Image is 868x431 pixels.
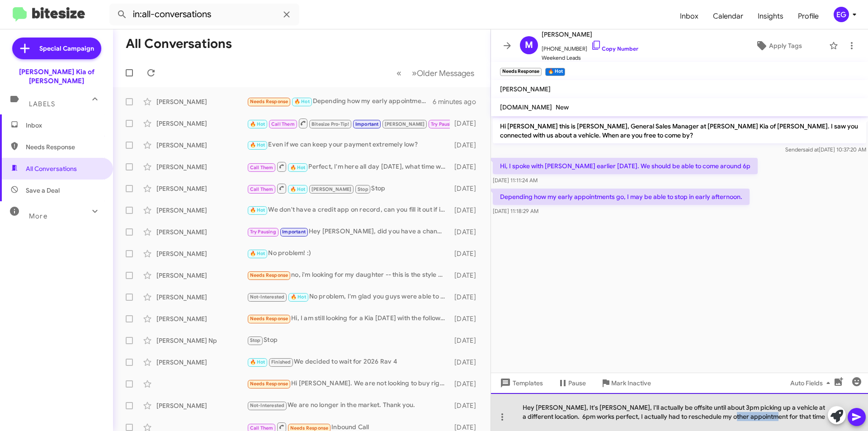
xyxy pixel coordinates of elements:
span: [PHONE_NUMBER] [542,40,638,53]
span: Finished [271,359,291,365]
nav: Page navigation example [392,64,480,82]
span: Sender [DATE] 10:37:20 AM [785,146,866,153]
span: 🔥 Hot [250,121,265,127]
div: [PERSON_NAME] [156,314,247,323]
span: 🔥 Hot [250,207,265,213]
span: Call Them [250,165,274,171]
div: [DATE] [450,184,483,193]
div: [PERSON_NAME] [156,249,247,258]
a: Inbox [673,3,706,29]
span: [DOMAIN_NAME] [500,103,552,111]
a: Special Campaign [12,38,101,59]
button: Next [406,64,480,82]
div: Depending how my early appointments go, I may be able to stop in early afternoon. [247,96,433,107]
span: [PERSON_NAME] [500,85,551,93]
button: EG [826,7,858,22]
div: Hey [PERSON_NAME], did you have a chance to check out the link I sent you? [247,227,450,237]
div: [DATE] [450,249,483,258]
span: 🔥 Hot [290,165,306,171]
button: Previous [391,64,407,82]
div: [PERSON_NAME] [156,184,247,193]
div: [PERSON_NAME] [156,119,247,128]
div: Stop [247,183,450,194]
div: [DATE] [450,336,483,345]
div: [PERSON_NAME] [156,141,247,150]
input: Search [109,4,299,25]
div: [DATE] [450,271,483,280]
div: No problem! :) [247,248,450,259]
div: EG [834,7,849,22]
span: Needs Response [250,272,288,278]
span: Needs Response [250,316,288,322]
div: [DATE] [450,206,483,215]
span: 🔥 Hot [250,359,265,365]
span: Apply Tags [769,38,802,54]
span: Not-Interested [250,294,285,300]
span: Labels [29,100,55,108]
span: [PERSON_NAME] [385,121,425,127]
div: 6 minutes ago [433,97,483,106]
span: Pause [568,375,586,391]
div: [PERSON_NAME] [156,97,247,106]
div: [PERSON_NAME] [156,206,247,215]
span: Templates [498,375,543,391]
span: » [412,67,417,79]
span: Call Them [271,121,295,127]
span: Call Them [250,425,274,431]
a: Calendar [706,3,750,29]
button: Mark Inactive [593,375,658,391]
div: [DATE] [450,119,483,128]
button: Templates [491,375,550,391]
div: [PERSON_NAME] [156,293,247,302]
span: [PERSON_NAME] [311,186,352,192]
span: Not-Interested [250,403,285,408]
span: M [525,38,533,52]
span: All Conversations [26,164,77,173]
span: [PERSON_NAME] [542,29,638,40]
span: 🔥 Hot [294,99,310,104]
span: 🔥 Hot [250,142,265,148]
span: Needs Response [290,425,329,431]
div: [DATE] [450,379,483,388]
span: Save a Deal [26,186,60,195]
span: Stop [250,337,261,343]
span: Needs Response [250,381,288,387]
div: We decided to wait for 2026 Rav 4 [247,357,450,367]
span: Needs Response [26,142,103,152]
div: Hi [PERSON_NAME]. We are not looking to buy right now unless one of our older cars decides for us... [247,379,450,389]
button: Apply Tags [732,38,825,54]
span: 🔥 Hot [250,251,265,256]
button: Auto Fields [783,375,841,391]
div: [DATE] [450,227,483,237]
div: [PERSON_NAME] [156,162,247,171]
div: Hey [PERSON_NAME], It's [PERSON_NAME], I'll actually be offsite until about 3pm picking up a vehi... [491,393,868,431]
p: Depending how my early appointments go, I may be able to stop in early afternoon. [493,189,750,205]
small: Needs Response [500,68,542,76]
span: Bitesize Pro-Tip! [311,121,349,127]
div: [PERSON_NAME] Np [156,336,247,345]
span: New [556,103,569,111]
div: [PERSON_NAME] [156,227,247,237]
span: Mark Inactive [611,375,651,391]
span: Needs Response [250,99,288,104]
span: Inbox [26,121,103,130]
a: Insights [750,3,791,29]
div: no, i'm looking for my daughter -- this is the style she wants. I'll keep looking, thank you [247,270,450,280]
button: Pause [550,375,593,391]
span: Try Pausing [431,121,457,127]
span: More [29,212,47,220]
span: Call Them [250,186,274,192]
div: We are no longer in the market. Thank you. [247,400,450,411]
span: [DATE] 11:18:29 AM [493,208,538,214]
div: [PERSON_NAME] [156,358,247,367]
div: [DATE] [450,293,483,302]
span: said at [803,146,819,153]
span: Special Campaign [39,44,94,53]
span: Auto Fields [790,375,834,391]
p: Hi, I spoke with [PERSON_NAME] earlier [DATE]. We should be able to come around 6p [493,158,758,174]
div: We don't have a credit app on record, can you fill it out if i send you the link? [247,205,450,215]
div: [PERSON_NAME] [156,271,247,280]
span: « [396,67,401,79]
